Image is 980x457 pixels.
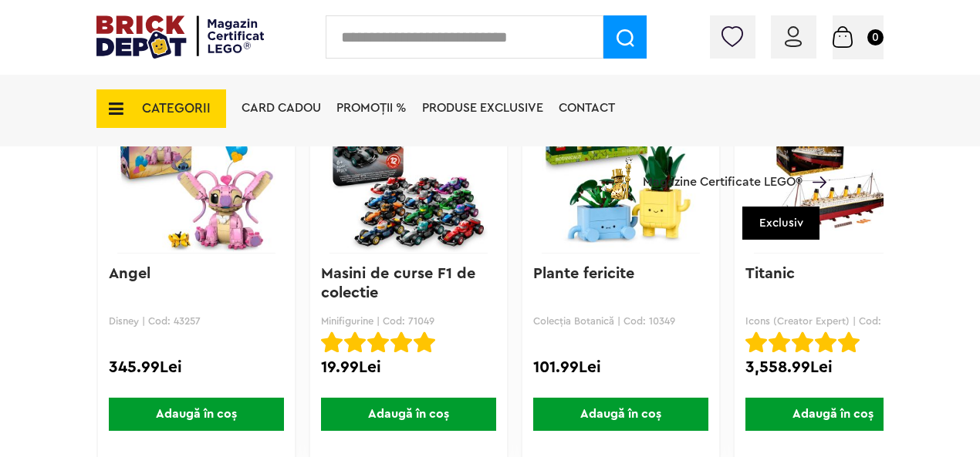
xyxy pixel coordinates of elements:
small: 0 [867,29,884,45]
a: Adaugă în coș [310,398,507,431]
img: Evaluare cu stele [344,331,366,353]
a: Adaugă în coș [98,398,295,431]
p: Minifigurine | Cod: 71049 [321,315,496,327]
div: Exclusiv [742,207,819,240]
a: Magazine Certificate LEGO® [803,156,826,169]
p: Colecția Botanică | Cod: 10349 [533,315,708,327]
a: Angel [109,266,150,281]
div: 3,558.99Lei [745,358,921,378]
img: Evaluare cu stele [367,331,389,353]
div: 19.99Lei [321,358,496,378]
a: Card Cadou [242,102,321,114]
span: CATEGORII [142,102,211,115]
span: Magazine Certificate LEGO® [643,154,803,190]
span: Adaugă în coș [321,398,496,431]
a: PROMOȚII % [336,102,407,114]
a: Titanic [745,266,795,281]
span: Adaugă în coș [109,398,284,431]
p: Disney | Cod: 43257 [109,315,284,327]
a: Produse exclusive [422,102,543,114]
img: Evaluare cu stele [815,331,836,353]
img: Evaluare cu stele [390,331,412,353]
p: Icons (Creator Expert) | Cod: 10294 [745,315,921,327]
span: Adaugă în coș [533,398,708,431]
a: Adaugă în coș [522,398,719,431]
img: Evaluare cu stele [838,331,860,353]
a: Contact [559,102,615,114]
img: Evaluare cu stele [792,331,813,353]
a: Masini de curse F1 de colectie [321,266,480,301]
img: Evaluare cu stele [745,331,767,353]
img: Evaluare cu stele [321,331,343,353]
img: Evaluare cu stele [769,331,790,353]
span: Adaugă în coș [745,398,921,431]
a: Adaugă în coș [735,398,931,431]
a: Plante fericite [533,266,634,281]
img: Evaluare cu stele [414,331,435,353]
div: 101.99Lei [533,358,708,378]
div: 345.99Lei [109,358,284,378]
